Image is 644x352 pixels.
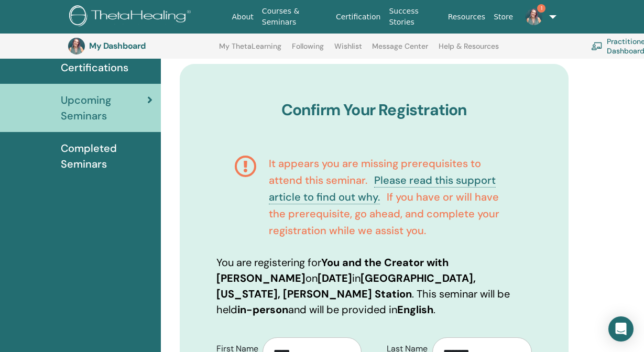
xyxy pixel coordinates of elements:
span: Certifications [61,60,128,75]
a: Message Center [372,42,428,59]
img: default.jpg [526,8,542,25]
p: You are registering for on in . This seminar will be held and will be provided in . [216,255,532,317]
span: Completed Seminars [61,140,152,172]
a: About [227,7,257,27]
h3: Confirm Your Registration [216,101,532,119]
a: Following [292,42,324,59]
span: 1 [537,4,545,13]
a: Wishlist [334,42,362,59]
a: Success Stories [385,2,443,32]
a: Courses & Seminars [258,2,332,32]
span: Upcoming Seminars [61,92,147,124]
a: Store [489,7,517,27]
b: English [397,303,433,316]
div: Open Intercom Messenger [608,316,634,342]
b: [DATE] [318,271,352,285]
b: in-person [237,303,288,316]
img: chalkboard-teacher.svg [591,42,603,50]
b: You and the Creator with [PERSON_NAME] [216,256,449,285]
a: My ThetaLearning [219,42,281,59]
b: [GEOGRAPHIC_DATA], [US_STATE], [PERSON_NAME] Station [216,271,476,301]
a: Certification [332,7,385,27]
a: Help & Resources [439,42,499,59]
img: logo.png [69,5,194,29]
span: It appears you are missing prerequisites to attend this seminar. [269,157,481,187]
a: Resources [444,7,490,27]
h3: My Dashboard [89,41,194,51]
span: If you have or will have the prerequisite, go ahead, and complete your registration while we assi... [269,190,499,237]
img: default.jpg [68,38,85,54]
a: Please read this support article to find out why. [269,173,496,204]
